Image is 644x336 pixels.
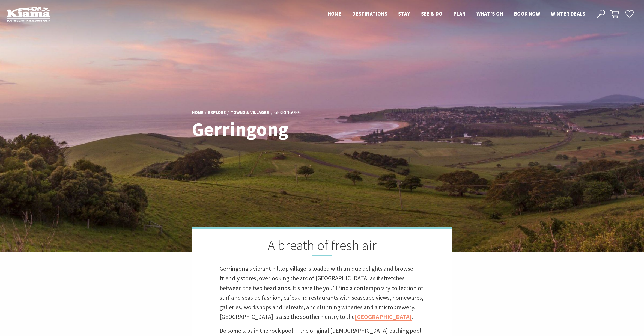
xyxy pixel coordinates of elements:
a: Towns & Villages [231,109,269,115]
span: Home [328,10,342,17]
span: Book now [514,10,540,17]
h1: Gerringong [192,119,346,140]
span: Winter Deals [551,10,585,17]
img: Kiama Logo [7,7,50,22]
span: Stay [398,10,410,17]
p: Gerringong’s vibrant hilltop village is loaded with unique delights and browse-friendly stores, o... [220,264,424,322]
a: [GEOGRAPHIC_DATA] [355,313,412,321]
h2: A breath of fresh air [220,237,424,256]
span: Destinations [352,10,387,17]
li: Gerringong [274,109,301,116]
span: Plan [454,10,466,17]
span: See & Do [421,10,443,17]
a: Home [192,109,204,115]
span: What’s On [476,10,503,17]
a: Explore [208,109,226,115]
nav: Main Menu [322,10,591,19]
